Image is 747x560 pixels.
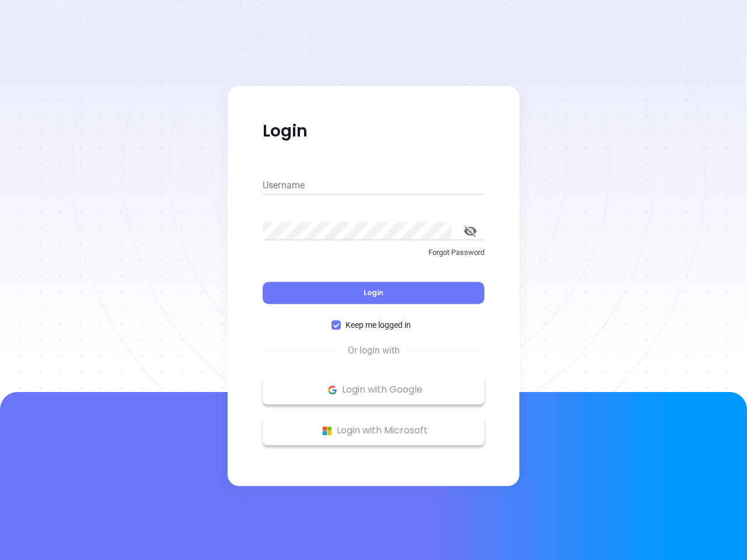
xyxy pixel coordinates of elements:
p: Login [263,121,484,142]
p: Login with Google [268,381,479,398]
button: toggle password visibility [456,217,484,245]
a: Forgot Password [263,247,484,268]
p: Login with Microsoft [268,422,479,439]
span: Or login with [342,344,406,358]
span: Login [364,288,383,297]
img: Microsoft Logo [320,423,334,438]
span: Keep me logged in [341,318,416,331]
p: Forgot Password [263,247,484,258]
button: Login [263,282,484,304]
img: Google Logo [325,383,340,397]
button: Microsoft Logo Login with Microsoft [263,416,484,445]
button: Google Logo Login with Google [263,375,484,404]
